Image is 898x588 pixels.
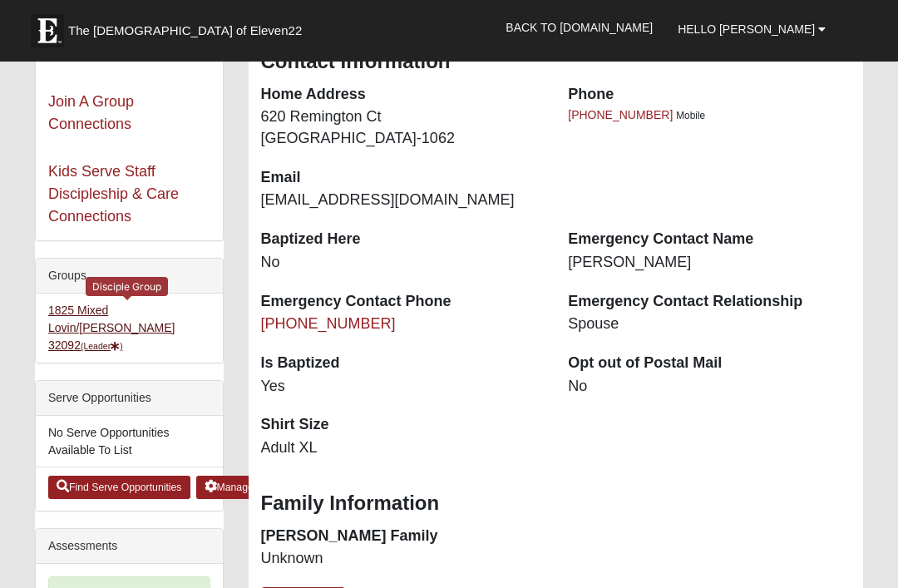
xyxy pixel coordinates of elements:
[261,190,544,211] dd: [EMAIL_ADDRESS][DOMAIN_NAME]
[261,106,544,149] dd: 620 Remington Ct [GEOGRAPHIC_DATA]-1062
[86,277,168,296] div: Disciple Group
[261,252,544,274] dd: No
[261,492,851,516] h3: Family Information
[261,167,544,189] dt: Email
[568,291,851,313] dt: Emergency Contact Relationship
[261,84,544,106] dt: Home Address
[196,476,355,499] a: Manage Serve Opportunities
[36,529,223,564] div: Assessments
[261,437,544,459] dd: Adult XL
[568,108,673,121] a: [PHONE_NUMBER]
[36,259,223,294] div: Groups
[81,341,123,351] small: (Leader )
[261,548,544,570] dd: Unknown
[68,22,302,39] span: The [DEMOGRAPHIC_DATA] of Eleven22
[261,229,544,250] dt: Baptized Here
[261,414,544,436] dt: Shirt Size
[48,304,175,352] a: 1825 Mixed Lovin/[PERSON_NAME] 32092(Leader)
[22,6,355,47] a: The [DEMOGRAPHIC_DATA] of Eleven22
[568,353,851,374] dt: Opt out of Postal Mail
[568,252,851,274] dd: [PERSON_NAME]
[676,110,705,121] span: Mobile
[48,163,179,225] a: Kids Serve Staff Discipleship & Care Connections
[568,376,851,398] dd: No
[48,476,190,499] a: Find Serve Opportunities
[261,376,544,398] dd: Yes
[665,8,838,50] a: Hello [PERSON_NAME]
[568,229,851,250] dt: Emergency Contact Name
[36,381,223,416] div: Serve Opportunities
[568,314,851,335] dd: Spouse
[36,416,223,467] li: No Serve Opportunities Available To List
[678,22,815,36] span: Hello [PERSON_NAME]
[261,353,544,374] dt: Is Baptized
[31,14,64,47] img: Eleven22 logo
[261,526,544,547] dt: [PERSON_NAME] Family
[48,93,134,132] a: Join A Group Connections
[261,291,544,313] dt: Emergency Contact Phone
[493,7,665,48] a: Back to [DOMAIN_NAME]
[568,84,851,106] dt: Phone
[261,315,396,332] a: [PHONE_NUMBER]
